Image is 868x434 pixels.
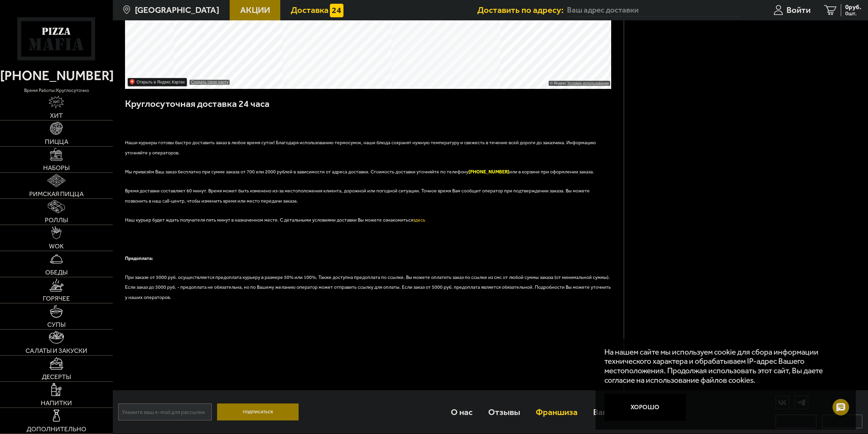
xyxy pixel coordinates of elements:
[291,6,329,15] span: Доставка
[125,97,612,119] h3: Круглосуточная доставка 24 часа
[786,6,811,15] span: Войти
[43,295,70,302] span: Горячее
[42,374,71,380] span: Десерты
[125,169,594,175] span: Мы привезём Ваш заказ бесплатно при сумме заказа от 700 или 2000 рублей в зависимости от адреса д...
[45,217,68,223] span: Роллы
[125,217,426,223] span: Наш курьер будет ждать получателя пять минут в назначенном месте. С детальными условиями доставки...
[125,188,590,204] span: Время доставки составляет 60 минут. Время может быть изменено из-за местоположения клиента, дорож...
[47,321,66,328] span: Супы
[128,78,187,86] ymaps: Открыть в Яндекс.Картах
[217,403,299,420] button: Подписаться
[125,140,596,156] span: Наши курьеры готовы быстро доставить заказ в любое время суток! Благодаря использованию термосумо...
[604,394,686,421] button: Хорошо
[43,165,70,171] span: Наборы
[567,4,741,17] input: Ваш адрес доставки
[330,4,343,17] img: 15daf4d41897b9f0e9f617042186c801.svg
[45,138,68,145] span: Пицца
[443,397,480,427] a: О нас
[845,4,861,11] span: 0 руб.
[49,243,64,249] span: WOK
[567,81,609,85] a: Условия использования
[41,400,72,406] span: Напитки
[25,347,87,354] span: Салаты и закуски
[240,6,270,15] span: Акции
[528,397,585,427] a: Франшиза
[50,112,63,119] span: Хит
[190,80,230,85] a: Создать свою карту
[125,275,611,300] span: При заказе от 5000 руб. осуществляется предоплата курьеру в размере 50% или 100%. Также доступна ...
[477,6,567,15] span: Доставить по адресу:
[26,426,86,432] span: Дополнительно
[480,397,528,427] a: Отзывы
[845,11,861,16] span: 0 шт.
[468,169,509,175] b: [PHONE_NUMBER]
[585,397,638,427] a: Вакансии
[135,6,219,15] span: [GEOGRAPHIC_DATA]
[604,347,843,385] p: На нашем сайте мы используем cookie для сбора информации технического характера и обрабатываем IP...
[118,403,212,420] input: Укажите ваш e-mail для рассылки
[413,217,425,223] a: здесь
[137,78,185,86] ymaps: Открыть в Яндекс.Картах
[45,269,68,276] span: Обеды
[125,256,153,261] b: Предоплата:
[29,191,84,197] span: Римская пицца
[550,81,566,85] ymaps: © Яндекс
